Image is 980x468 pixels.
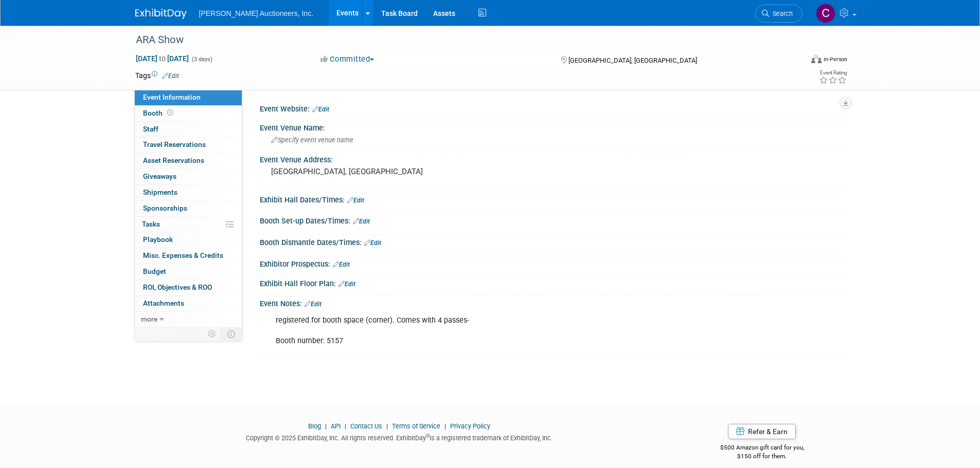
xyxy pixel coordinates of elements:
[135,264,242,279] a: Budget
[392,422,440,430] a: Terms of Service
[331,422,341,430] a: API
[755,5,803,23] a: Search
[823,55,847,63] div: In-Person
[353,218,370,225] a: Edit
[143,267,166,275] span: Budget
[143,109,175,117] span: Booth
[165,109,175,117] span: Booth not reserved yet
[442,422,449,430] span: |
[143,125,158,133] span: Staff
[260,235,845,248] div: Booth Dismantle Dates/Times:
[260,256,845,270] div: Exhibitor Prospectus:
[333,261,350,268] a: Edit
[350,422,382,430] a: Contact Us
[271,136,353,144] span: Specify event venue name
[742,53,848,69] div: Event Format
[135,153,242,169] a: Asset Reservations
[135,70,179,81] td: Tags
[728,424,796,439] a: Refer & Earn
[679,452,845,461] div: $150 off for them.
[819,70,847,76] div: Event Rating
[426,433,430,439] sup: ®
[135,106,242,121] a: Booth
[338,280,355,288] a: Edit
[143,188,177,196] span: Shipments
[269,310,732,351] div: registered for booth space (corner). Comes with 4 passes- Booth number: 5157
[323,422,329,430] span: |
[141,315,157,323] span: more
[260,192,845,205] div: Exhibit Hall Dates/Times:
[364,239,381,247] a: Edit
[135,296,242,311] a: Attachments
[679,437,845,460] div: $500 Amazon gift card for you,
[143,299,184,307] span: Attachments
[135,280,242,295] a: ROI, Objectives & ROO
[143,283,212,291] span: ROI, Objectives & ROO
[135,54,189,63] span: [DATE] [DATE]
[305,301,322,308] a: Edit
[143,251,223,259] span: Misc. Expenses & Credits
[157,54,167,63] span: to
[308,422,321,430] a: Blog
[143,140,206,148] span: Travel Reservations
[135,217,242,232] a: Tasks
[135,312,242,327] a: more
[142,220,160,228] span: Tasks
[260,152,845,165] div: Event Venue Address:
[568,57,697,64] span: [GEOGRAPHIC_DATA], [GEOGRAPHIC_DATA]
[260,101,845,115] div: Event Website:
[260,276,845,289] div: Exhibit Hall Floor Plan:
[143,235,173,244] span: Playbook
[143,172,176,180] span: Giveaways
[135,185,242,200] a: Shipments
[135,9,187,19] img: ExhibitDay
[135,232,242,248] a: Playbook
[450,422,490,430] a: Privacy Policy
[342,422,349,430] span: |
[260,296,845,309] div: Event Notes:
[203,327,221,341] td: Personalize Event Tab Strip
[135,169,242,184] a: Giveaways
[132,31,787,49] div: ARA Show
[143,93,201,101] span: Event Information
[199,9,314,17] span: [PERSON_NAME] Auctioneers, Inc.
[135,431,664,443] div: Copyright © 2025 ExhibitDay, Inc. All rights reserved. ExhibitDay is a registered trademark of Ex...
[221,327,242,341] td: Toggle Event Tabs
[135,90,242,105] a: Event Information
[317,54,378,65] button: Committed
[271,167,492,176] pre: [GEOGRAPHIC_DATA], [GEOGRAPHIC_DATA]
[135,248,242,264] a: Misc. Expenses & Credits
[260,120,845,133] div: Event Venue Name:
[347,197,364,204] a: Edit
[143,204,187,212] span: Sponsorships
[260,213,845,227] div: Booth Set-up Dates/Times:
[135,201,242,216] a: Sponsorships
[162,72,179,80] a: Edit
[312,106,329,113] a: Edit
[816,4,835,23] img: Cyndi Wade
[384,422,390,430] span: |
[769,10,793,17] span: Search
[135,122,242,137] a: Staff
[811,55,822,63] img: Format-Inperson.png
[143,156,204,164] span: Asset Reservations
[191,56,212,63] span: (3 days)
[135,137,242,153] a: Travel Reservations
